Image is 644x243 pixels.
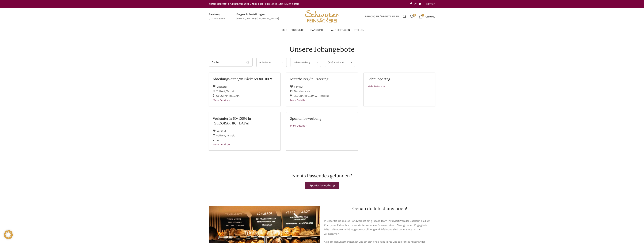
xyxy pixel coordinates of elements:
span: Teilzeit [226,90,235,93]
h2: Spontanbewerbung [290,116,354,121]
span: Vollzeit [216,90,226,93]
span: Häufige Fragen [330,28,350,32]
span: Stellen [354,28,364,32]
img: Bäckerei Schwyter [303,8,341,25]
a: Produkte [291,26,306,34]
span: Stundenbasis [294,90,310,93]
a: Standorte [310,26,326,34]
span: Horn [215,139,221,142]
a: VerkäuferIn 60-100% in [GEOGRAPHIC_DATA] Verkauf Vollzeit Teilzeit Horn Mehr Details [209,112,280,151]
span: Verkauf [217,129,226,133]
span: GRATIS LIEFERUNG FÜR BESTELLUNGEN AB CHF 150 - FILIALABHOLUNG IMMER GRATIS [209,3,299,5]
a: Facebook social link [409,1,413,7]
a: Spontanbewerbung [305,182,339,189]
a: Linkedin social link [417,1,422,7]
span: Verkauf [294,85,303,88]
a: Häufige Fragen [330,26,350,34]
h2: Mitarbeiter/in Catering [290,77,354,81]
a: KONTAKT [426,0,435,8]
span: Mehr Details [290,99,308,102]
span: ▾ [279,58,287,67]
span: [GEOGRAPHIC_DATA] [293,94,319,97]
h2: VerkäuferIn 60-100% in [GEOGRAPHIC_DATA] [213,116,276,126]
span: Mehr Details [213,99,231,102]
a: Infobox link [236,12,279,21]
span: Rheintal [319,94,329,97]
span: KONTAKT [426,3,435,5]
a: Mitarbeiter/in Catering Verkauf Stundenbasis [GEOGRAPHIC_DATA] Rheintal Mehr Details [286,73,358,106]
h2: Schnuppertag [368,77,431,81]
span: (Alle) Anstellung [294,58,312,67]
a: Spontanbewerbung Mehr Details [286,112,358,151]
span: Produkte [291,28,304,32]
span: Home [280,28,287,32]
span: 0 [421,14,424,17]
p: In unser traditionelles Handwerk ist ein grosses Team involviert: Von der Bäckerin bis zum Koch, ... [324,219,435,236]
a: Home [280,26,287,34]
a: Schnuppertag Mehr Details [364,73,435,106]
span: Teilzeit [226,134,235,137]
span: Bäckerei [217,85,227,88]
span: Mehr Details [213,143,231,146]
a: Abteilungsleiter/in Bäckerei 80-100% Bäckerei Vollzeit Teilzeit [GEOGRAPHIC_DATA] Mehr Details [209,73,280,106]
a: Suchen [401,13,408,20]
a: 0 [408,13,416,20]
h2: Abteilungsleiter/in Bäckerei 80-100% [213,77,276,81]
span: Mehr Details [368,85,385,88]
a: Stellen [354,26,364,34]
span: (Alle) Arbeitsort [328,58,346,67]
h4: Unsere Jobangebote [289,44,355,54]
input: Suche [209,58,253,66]
span: Einloggen / Registrieren [365,15,399,18]
span: ▾ [314,58,321,67]
bdi: 0.00 [425,15,435,18]
span: ▾ [348,58,355,67]
span: (Alle) Team [259,58,277,67]
a: Site logo [303,15,341,18]
span: Vollzeit [216,134,226,137]
a: Instagram social link [413,1,417,7]
div: Main navigation [207,26,437,34]
a: Infobox link [209,12,225,21]
span: Spontanbewerbung [309,184,335,187]
a: Einloggen / Registrieren [363,13,401,20]
span: Standorte [310,28,324,32]
a: 0 CHF0.00 [417,13,437,20]
span: Mehr Details [290,124,308,127]
div: Secondary navigation [424,0,437,8]
span: [GEOGRAPHIC_DATA] [215,94,240,97]
span: CHF [425,15,430,18]
h2: Nichts Passendes gefunden? [209,173,435,178]
span: 0 [413,14,416,17]
div: Meine Wunschliste [408,13,416,20]
h2: Genau du fehlst uns noch! [324,206,435,211]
